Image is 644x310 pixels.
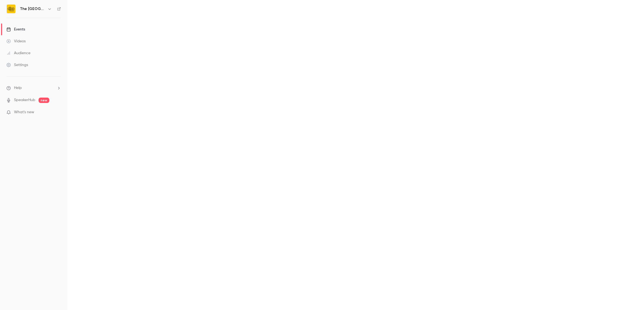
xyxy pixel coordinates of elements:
[6,50,30,56] div: Audience
[7,5,15,13] img: The DPO Centre
[20,6,45,12] h6: The [GEOGRAPHIC_DATA]
[14,109,34,115] span: What's new
[14,97,35,103] a: SpeakerHub
[39,98,49,103] span: new
[6,62,28,68] div: Settings
[14,85,22,91] span: Help
[6,27,25,32] div: Events
[6,85,61,91] li: help-dropdown-opener
[6,39,26,44] div: Videos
